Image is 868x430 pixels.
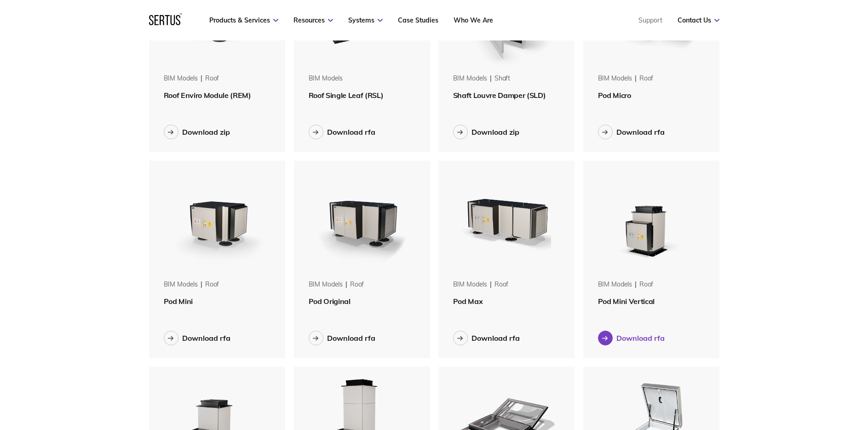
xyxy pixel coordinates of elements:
[453,91,546,100] span: Shaft Louvre Damper (SLD)
[638,16,662,24] a: Support
[616,333,665,343] div: Download rfa
[453,297,483,306] span: Pod Max
[598,74,632,83] div: BIM Models
[639,74,653,83] div: roof
[309,125,375,139] button: Download rfa
[598,125,665,139] button: Download rfa
[209,16,278,24] a: Products & Services
[453,125,519,139] button: Download zip
[164,280,198,289] div: BIM Models
[309,280,343,289] div: BIM Models
[205,74,219,83] div: roof
[327,127,375,137] div: Download rfa
[598,331,665,345] button: Download rfa
[453,74,488,83] div: BIM Models
[309,91,384,100] span: Roof Single Leaf (RSL)
[598,91,631,100] span: Pod Micro
[205,280,219,289] div: roof
[164,331,230,345] button: Download rfa
[164,297,193,306] span: Pod Mini
[453,331,520,345] button: Download rfa
[494,280,508,289] div: roof
[309,297,351,306] span: Pod Original
[494,74,510,83] div: shaft
[182,333,230,343] div: Download rfa
[616,127,665,137] div: Download rfa
[182,127,230,137] div: Download zip
[471,333,520,343] div: Download rfa
[350,280,364,289] div: roof
[348,16,383,24] a: Systems
[598,297,655,306] span: Pod Mini Vertical
[398,16,438,24] a: Case Studies
[454,16,493,24] a: Who We Are
[471,127,519,137] div: Download zip
[598,280,632,289] div: BIM Models
[293,16,333,24] a: Resources
[678,16,719,24] a: Contact Us
[309,331,375,345] button: Download rfa
[327,333,375,343] div: Download rfa
[453,280,488,289] div: BIM Models
[639,280,653,289] div: roof
[164,91,251,100] span: Roof Enviro Module (REM)
[164,125,230,139] button: Download zip
[309,74,343,83] div: BIM Models
[164,74,198,83] div: BIM Models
